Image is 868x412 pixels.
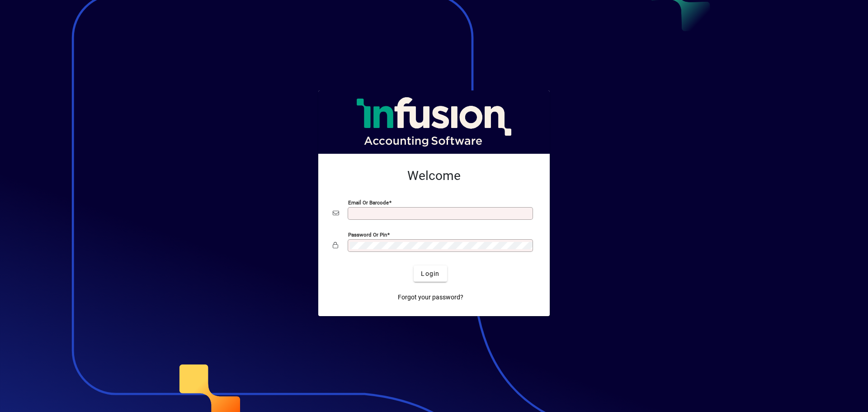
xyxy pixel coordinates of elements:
[421,269,439,279] span: Login
[333,168,535,184] h2: Welcome
[398,293,463,302] span: Forgot your password?
[414,265,447,282] button: Login
[348,232,387,238] mat-label: Password or Pin
[348,199,389,206] mat-label: Email or Barcode
[394,289,467,305] a: Forgot your password?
